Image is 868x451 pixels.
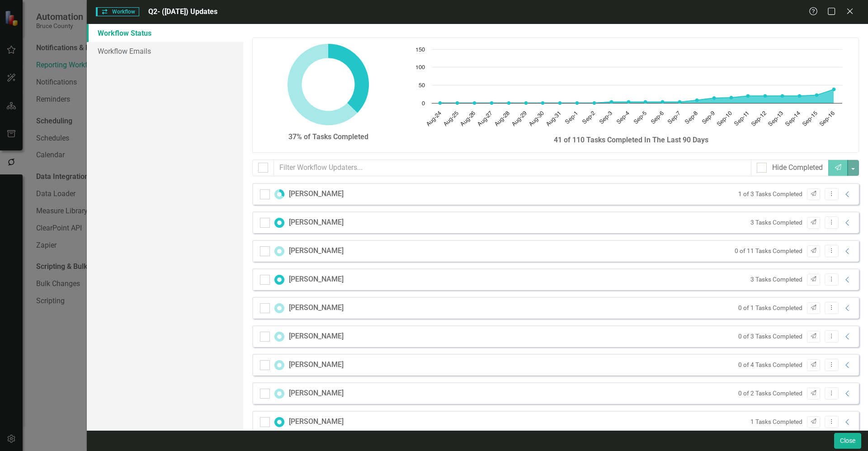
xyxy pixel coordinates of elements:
[289,246,344,256] div: [PERSON_NAME]
[438,101,442,105] path: Aug-24, 0. Tasks Completed.
[750,275,802,284] small: 3 Tasks Completed
[660,100,664,103] path: Sep-6, 3. Tasks Completed.
[289,388,344,399] div: [PERSON_NAME]
[750,218,802,227] small: 3 Tasks Completed
[289,303,344,313] div: [PERSON_NAME]
[738,389,802,398] small: 0 of 2 Tasks Completed
[678,100,681,103] path: Sep-7, 3. Tasks Completed.
[289,217,344,228] div: [PERSON_NAME]
[411,45,847,135] svg: Interactive chart
[459,110,476,127] text: Aug-26
[455,101,459,105] path: Aug-25, 0. Tasks Completed.
[289,274,344,285] div: [PERSON_NAME]
[780,94,784,98] path: Sep-13, 20. Tasks Completed.
[558,101,561,105] path: Aug-31, 0. Tasks Completed.
[148,7,217,16] span: Q2- ([DATE]) Updates
[425,110,442,127] text: Aug-24
[746,94,750,98] path: Sep-11, 20. Tasks Completed.
[802,110,819,127] text: Sep-15
[667,110,682,125] text: Sep-7
[564,110,579,125] text: Sep-1
[650,110,665,125] text: Sep-6
[472,101,476,105] path: Aug-26, 0. Tasks Completed.
[735,247,802,255] small: 0 of 11 Tasks Completed
[575,101,579,105] path: Sep-1, 0. Tasks Completed.
[615,110,630,125] text: Sep-4
[738,361,802,369] small: 0 of 4 Tasks Completed
[476,110,494,127] text: Aug-27
[815,93,818,97] path: Sep-15, 22. Tasks Completed.
[819,110,836,127] text: Sep-16
[288,132,368,141] strong: 37% of Tasks Completed
[592,101,596,105] path: Sep-2, 0. Tasks Completed.
[750,418,802,426] small: 1 Tasks Completed
[507,101,510,105] path: Aug-28, 0. Tasks Completed.
[415,65,425,70] text: 100
[554,136,708,144] strong: 41 of 110 Tasks Completed In The Last 90 Days
[772,163,823,173] div: Hide Completed
[834,433,861,449] button: Close
[511,110,528,127] text: Aug-29
[767,110,784,127] text: Sep-13
[528,110,545,127] text: Aug-30
[763,94,767,98] path: Sep-12, 20. Tasks Completed.
[643,100,647,103] path: Sep-5, 3. Tasks Completed.
[545,110,562,127] text: Aug-31
[738,304,802,312] small: 0 of 1 Tasks Completed
[832,88,835,91] path: Sep-16, 38. Tasks Completed.
[609,100,613,103] path: Sep-3, 3. Tasks Completed.
[419,83,425,89] text: 50
[87,42,243,60] a: Workflow Emails
[541,101,544,105] path: Aug-30, 0. Tasks Completed.
[712,96,716,100] path: Sep-9, 14. Tasks Completed.
[289,331,344,342] div: [PERSON_NAME]
[442,110,459,127] text: Aug-25
[581,110,596,125] text: Sep-2
[96,7,139,16] span: Workflow
[632,110,647,125] text: Sep-5
[695,98,698,102] path: Sep-8, 8. Tasks Completed.
[738,332,802,341] small: 0 of 3 Tasks Completed
[733,110,750,127] text: Sep-11
[716,110,733,127] text: Sep-10
[411,45,852,135] div: Chart. Highcharts interactive chart.
[701,110,716,125] text: Sep-9
[274,160,752,176] input: Filter Workflow Updaters...
[784,110,802,127] text: Sep-14
[524,101,528,105] path: Aug-29, 0. Tasks Completed.
[729,96,733,99] path: Sep-10, 15. Tasks Completed.
[289,360,344,370] div: [PERSON_NAME]
[490,101,493,105] path: Aug-27, 0. Tasks Completed.
[750,110,767,127] text: Sep-12
[599,110,613,125] text: Sep-3
[738,190,802,198] small: 1 of 3 Tasks Completed
[797,94,801,98] path: Sep-14, 20. Tasks Completed.
[422,101,425,107] text: 0
[415,47,425,53] text: 150
[684,110,699,125] text: Sep-8
[494,110,511,127] text: Aug-28
[87,24,243,42] a: Workflow Status
[627,100,630,103] path: Sep-4, 3. Tasks Completed.
[289,189,344,199] div: [PERSON_NAME]
[289,417,344,427] div: [PERSON_NAME]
